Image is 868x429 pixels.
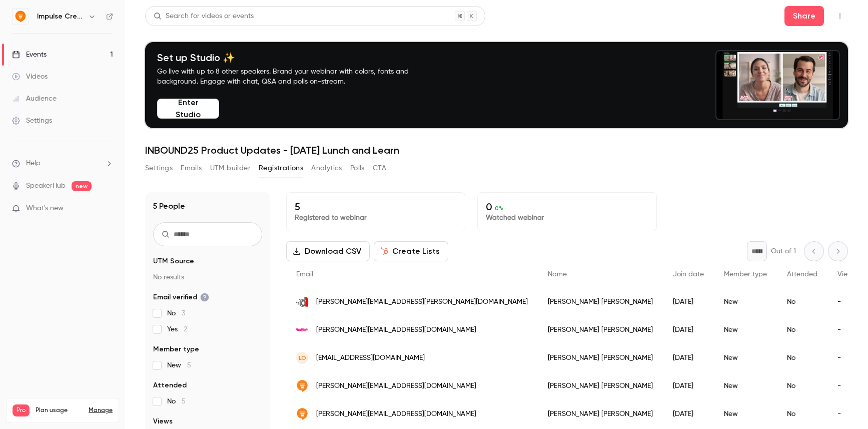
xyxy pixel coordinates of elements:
div: Videos [12,72,48,82]
div: Events [12,50,47,60]
span: LO [299,353,306,362]
div: [DATE] [663,316,714,344]
div: No [777,344,827,372]
div: No [777,400,827,428]
span: 3 [182,310,185,317]
span: New [167,360,191,370]
span: 5 [187,362,191,369]
div: [DATE] [663,344,714,372]
span: No [167,308,185,318]
div: New [714,372,777,400]
div: - [827,316,866,344]
div: New [714,316,777,344]
img: disqr.com [296,296,308,308]
h4: Set up Studio ✨ [157,52,432,64]
img: impulsecreative.com [296,380,308,392]
p: 0 [486,201,648,213]
img: keywestexpress.net [296,328,308,331]
span: 0 % [495,205,504,212]
span: Join date [673,271,704,278]
span: [PERSON_NAME][EMAIL_ADDRESS][DOMAIN_NAME] [316,381,476,391]
div: [PERSON_NAME] [PERSON_NAME] [538,400,663,428]
h1: 5 People [153,200,185,212]
span: [PERSON_NAME][EMAIL_ADDRESS][DOMAIN_NAME] [316,409,476,419]
span: Name [548,271,567,278]
span: Help [26,158,41,169]
button: Share [784,6,824,26]
div: [PERSON_NAME] [PERSON_NAME] [538,344,663,372]
span: [PERSON_NAME][EMAIL_ADDRESS][PERSON_NAME][DOMAIN_NAME] [316,297,528,307]
span: 5 [182,398,186,405]
div: Settings [12,116,52,126]
span: Views [837,271,856,278]
div: Audience [12,94,57,104]
div: - [827,344,866,372]
p: Out of 1 [771,246,796,256]
span: Email [296,271,313,278]
div: - [827,400,866,428]
a: Manage [89,406,113,414]
h6: Impulse Creative [37,12,84,22]
button: Registrations [259,160,303,176]
p: 5 [295,201,457,213]
div: New [714,344,777,372]
div: [DATE] [663,400,714,428]
span: Plan usage [36,406,83,414]
div: New [714,400,777,428]
li: help-dropdown-opener [12,158,113,169]
button: Settings [145,160,173,176]
p: Go live with up to 8 other speakers. Brand your webinar with colors, fonts and background. Engage... [157,67,432,87]
span: 2 [184,326,187,333]
div: [DATE] [663,288,714,316]
span: UTM Source [153,256,194,266]
span: Pro [13,404,30,416]
img: impulsecreative.com [296,408,308,420]
span: What's new [26,203,64,214]
div: No [777,372,827,400]
button: Polls [350,160,365,176]
button: CTA [373,160,386,176]
span: Member type [724,271,767,278]
div: No [777,316,827,344]
span: Attended [787,271,817,278]
div: [DATE] [663,372,714,400]
button: Enter Studio [157,99,219,119]
span: No [167,396,186,406]
button: Download CSV [286,241,370,261]
span: Attended [153,380,187,390]
button: UTM builder [210,160,251,176]
span: new [72,181,92,191]
div: Search for videos or events [154,11,254,22]
h1: INBOUND25 Product Updates - [DATE] Lunch and Learn [145,144,848,156]
button: Emails [181,160,202,176]
div: [PERSON_NAME] [PERSON_NAME] [538,372,663,400]
span: [EMAIL_ADDRESS][DOMAIN_NAME] [316,353,425,363]
button: Create Lists [374,241,448,261]
div: - [827,288,866,316]
div: [PERSON_NAME] [PERSON_NAME] [538,316,663,344]
p: No results [153,272,262,282]
button: Analytics [311,160,342,176]
span: Member type [153,344,199,354]
span: [PERSON_NAME][EMAIL_ADDRESS][DOMAIN_NAME] [316,325,476,335]
span: Yes [167,324,187,334]
p: Registered to webinar [295,213,457,223]
div: New [714,288,777,316]
div: [PERSON_NAME] [PERSON_NAME] [538,288,663,316]
span: Email verified [153,292,209,302]
img: Impulse Creative [13,9,29,25]
a: SpeakerHub [26,181,66,191]
div: - [827,372,866,400]
div: No [777,288,827,316]
p: Watched webinar [486,213,648,223]
span: Views [153,416,173,426]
